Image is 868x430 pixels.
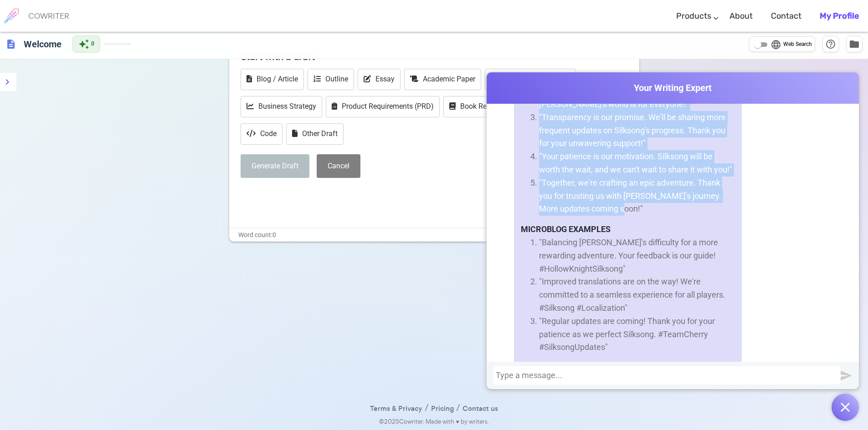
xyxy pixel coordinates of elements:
[241,123,282,145] button: Code
[822,36,839,52] button: Help & Shortcuts
[370,402,422,415] a: Terms & Privacy
[422,402,431,414] span: /
[358,69,401,90] button: Essay
[846,36,863,52] button: Manage Documents
[539,275,735,314] li: "Improved translations are on the way! We're committed to a seamless experience for all players. ...
[539,315,735,354] li: "Regular updates are coming! Thank you for your patience as we perfect Silksong. #TeamCherry #Sil...
[326,96,440,117] button: Product Requirements (PRD)
[317,154,360,178] button: Cancel
[783,40,812,49] span: Web Search
[539,111,735,150] li: "Transparency is our promise. We'll be sharing more frequent updates on Silksong's progress. Than...
[825,39,836,50] span: help_outline
[229,228,639,242] div: Word count: 0
[771,3,801,30] a: Contact
[454,402,462,414] span: /
[286,123,344,145] button: Other Draft
[841,370,852,381] img: Send
[521,361,735,388] p: Is there anything else you would like to add or modify in this campaign package?
[431,402,454,415] a: Pricing
[820,3,859,30] a: My Profile
[841,403,850,412] img: Open chat
[28,12,69,20] h6: COWRITER
[521,224,611,234] strong: MICROBLOG EXAMPLES
[485,69,576,90] button: Marketing Campaign
[404,69,481,90] button: Academic Paper
[308,69,354,90] button: Outline
[539,150,735,177] li: "Your patience is our motivation. Silksong will be worth the wait, and we can't wait to share it ...
[443,96,505,117] button: Book Report
[539,177,735,216] li: "Together, we're crafting an epic adventure. Thank you for trusting us with [PERSON_NAME]'s journ...
[78,39,89,50] span: auto_awesome
[849,39,860,50] span: folder
[241,96,322,117] button: Business Strategy
[241,154,309,178] button: Generate Draft
[770,39,781,50] span: language
[5,39,16,50] span: description
[676,3,711,30] a: Products
[241,69,304,90] button: Blog / Article
[91,40,94,49] span: 0
[487,81,859,95] span: Your Writing Expert
[820,11,859,21] b: My Profile
[20,35,65,53] h6: Click to edit title
[462,402,498,415] a: Contact us
[729,3,753,30] a: About
[539,236,735,275] li: "Balancing [PERSON_NAME]'s difficulty for a more rewarding adventure. Your feedback is our guide!...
